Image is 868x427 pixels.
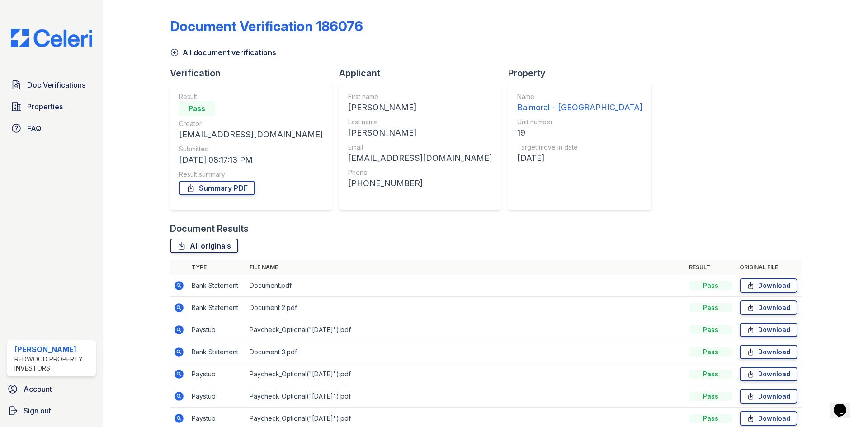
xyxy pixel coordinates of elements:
div: Pass [689,392,732,401]
a: FAQ [7,119,96,137]
div: [EMAIL_ADDRESS][DOMAIN_NAME] [179,128,323,141]
div: Creator [179,119,323,128]
td: Paycheck_Optional("[DATE]").pdf [246,319,685,341]
div: Document Verification 186076 [170,18,363,34]
div: Pass [689,325,732,334]
td: Paycheck_Optional("[DATE]").pdf [246,363,685,385]
div: Email [348,143,492,152]
th: Type [188,260,246,275]
div: Pass [689,370,732,379]
td: Paycheck_Optional("[DATE]").pdf [246,385,685,408]
a: Sign out [4,402,99,420]
th: Original file [736,260,801,275]
a: Account [4,380,99,398]
div: Name [517,92,642,101]
div: Pass [689,281,732,290]
a: Name Balmoral - [GEOGRAPHIC_DATA] [517,92,642,114]
div: First name [348,92,492,101]
div: Balmoral - [GEOGRAPHIC_DATA] [517,101,642,114]
a: All document verifications [170,47,276,58]
td: Bank Statement [188,341,246,363]
span: FAQ [27,123,42,134]
td: Paystub [188,385,246,408]
div: Pass [689,347,732,357]
th: File name [246,260,685,275]
div: [PERSON_NAME] [348,101,492,114]
div: Document Results [170,222,249,235]
div: Last name [348,117,492,127]
td: Document.pdf [246,275,685,297]
a: Download [740,278,797,293]
td: Bank Statement [188,275,246,297]
div: 19 [517,127,642,139]
a: Download [740,323,797,337]
span: Doc Verifications [27,80,85,90]
div: Pass [689,414,732,423]
div: Phone [348,168,492,177]
a: Download [740,300,797,315]
div: [PHONE_NUMBER] [348,177,492,190]
th: Result [685,260,736,275]
iframe: chat widget [830,391,859,418]
div: [PERSON_NAME] [14,344,92,355]
span: Properties [27,101,63,112]
div: Redwood Property Investors [14,355,92,373]
div: [PERSON_NAME] [348,127,492,139]
a: All originals [170,239,238,253]
div: Result [179,92,323,101]
div: [DATE] 08:17:13 PM [179,154,323,166]
div: Result summary [179,170,323,179]
div: Target move in date [517,143,642,152]
td: Document 3.pdf [246,341,685,363]
div: Submitted [179,145,323,154]
a: Download [740,367,797,381]
td: Document 2.pdf [246,297,685,319]
div: Applicant [339,67,508,80]
a: Summary PDF [179,181,255,195]
td: Bank Statement [188,297,246,319]
div: Pass [179,101,215,116]
span: Sign out [24,405,51,416]
td: Paystub [188,363,246,385]
a: Download [740,411,797,426]
a: Download [740,345,797,359]
a: Doc Verifications [7,76,96,94]
a: Download [740,389,797,404]
div: Property [508,67,659,80]
div: Pass [689,303,732,312]
a: Properties [7,98,96,116]
div: [DATE] [517,152,642,164]
span: Account [24,384,52,394]
img: CE_Logo_Blue-a8612792a0a2168367f1c8372b55b34899dd931a85d93a1a3d3e32e68fde9ad4.png [4,29,99,47]
td: Paystub [188,319,246,341]
div: [EMAIL_ADDRESS][DOMAIN_NAME] [348,152,492,164]
div: Unit number [517,117,642,127]
div: Verification [170,67,339,80]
